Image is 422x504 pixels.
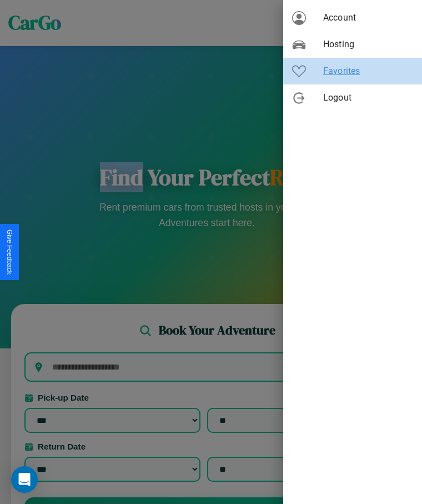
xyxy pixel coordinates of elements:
div: Hosting [283,31,422,58]
span: Account [323,11,413,24]
span: Hosting [323,38,413,51]
span: Logout [323,91,413,104]
span: Favorites [323,64,413,78]
div: Account [283,4,422,31]
div: Open Intercom Messenger [11,466,38,493]
div: Give Feedback [6,229,13,275]
div: Favorites [283,58,422,84]
div: Logout [283,84,422,111]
